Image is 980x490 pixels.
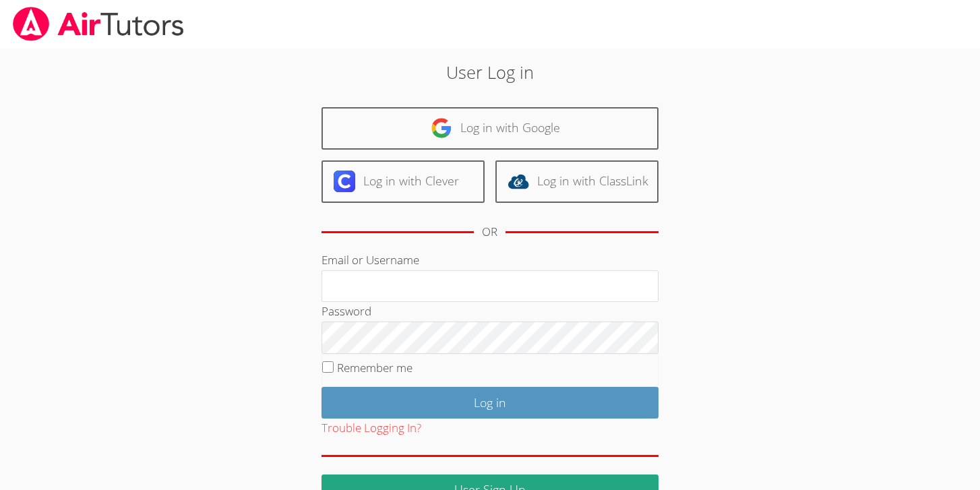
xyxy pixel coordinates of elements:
[495,160,659,203] a: Log in with ClassLink
[321,387,659,419] input: Log in
[321,303,371,319] label: Password
[482,222,497,242] div: OR
[11,7,185,41] img: airtutors_banner-c4298cdbf04f3fff15de1276eac7730deb9818008684d7c2e4769d2f7ddbe033.png
[321,160,485,203] a: Log in with Clever
[337,360,412,375] label: Remember me
[508,171,529,192] img: classlink-logo-d6bb404cc1216ec64c9a2012d9dc4662098be43eaf13dc465df04b49fa7ab582.svg
[321,107,659,150] a: Log in with Google
[225,59,754,85] h2: User Log in
[431,117,452,139] img: google-logo-50288ca7cdecda66e5e0955fdab243c47b7ad437acaf1139b6f446037453330a.svg
[321,419,421,438] button: Trouble Logging In?
[321,252,419,268] label: Email or Username
[334,171,355,192] img: clever-logo-6eab21bc6e7a338710f1a6ff85c0baf02591cd810cc4098c63d3a4b26e2feb20.svg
